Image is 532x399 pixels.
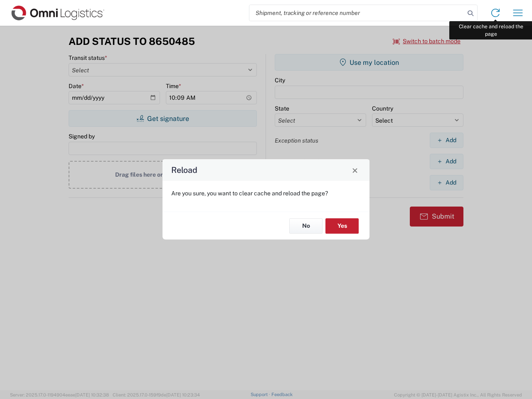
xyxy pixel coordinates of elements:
p: Are you sure, you want to clear cache and reload the page? [171,190,361,197]
button: Close [349,164,361,176]
button: No [289,218,323,234]
h4: Reload [171,164,197,176]
input: Shipment, tracking or reference number [249,5,465,21]
button: Yes [325,218,359,234]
